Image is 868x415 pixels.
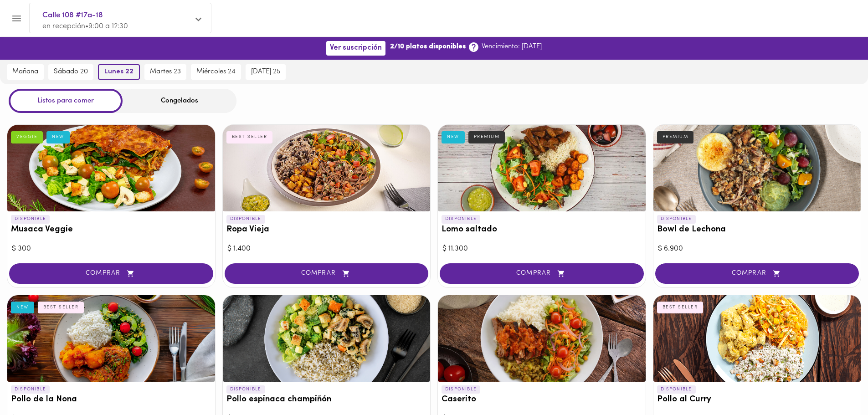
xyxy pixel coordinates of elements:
span: mañana [12,68,38,76]
p: DISPONIBLE [226,215,265,223]
div: $ 1.400 [227,244,426,254]
div: Congelados [123,89,236,113]
div: PREMIUM [657,131,694,143]
span: COMPRAR [451,270,632,277]
span: COMPRAR [236,270,417,277]
div: Listos para comer [9,89,123,113]
button: COMPRAR [225,263,429,284]
div: NEW [442,131,465,143]
b: 2/10 platos disponibles [390,42,466,51]
button: COMPRAR [9,263,213,284]
button: martes 23 [144,64,186,80]
div: BEST SELLER [38,302,84,313]
h3: Pollo al Curry [657,395,858,405]
div: Lomo saltado [438,125,646,211]
div: PREMIUM [468,131,505,143]
button: miércoles 24 [191,64,241,80]
span: en recepción • 9:00 a 12:30 [42,23,128,30]
span: sábado 20 [54,68,88,76]
h3: Pollo espinaca champiñón [226,395,427,405]
p: DISPONIBLE [657,215,696,223]
iframe: Messagebird Livechat Widget [815,362,859,406]
span: Ver suscripción [330,44,382,52]
span: COMPRAR [21,270,202,277]
div: $ 6.900 [658,244,857,254]
p: DISPONIBLE [657,385,696,394]
button: mañana [7,64,44,80]
h3: Musaca Veggie [11,225,211,235]
div: Musaca Veggie [7,125,215,211]
div: Ropa Vieja [223,125,431,211]
div: Pollo de la Nona [7,295,215,382]
button: sábado 20 [48,64,93,80]
button: Menu [5,7,28,30]
p: DISPONIBLE [226,385,265,394]
p: Vencimiento: [DATE] [482,42,542,51]
div: $ 11.300 [442,244,641,254]
button: [DATE] 25 [246,64,286,80]
div: $ 300 [12,244,211,254]
span: Calle 108 #17a-18 [42,10,189,21]
button: Ver suscripción [326,41,385,55]
div: BEST SELLER [226,131,273,143]
span: miércoles 24 [196,68,236,76]
span: [DATE] 25 [251,68,280,76]
div: NEW [11,302,34,313]
div: Caserito [438,295,646,382]
h3: Pollo de la Nona [11,395,211,405]
button: COMPRAR [440,263,644,284]
div: Pollo al Curry [653,295,861,382]
h3: Bowl de Lechona [657,225,858,235]
p: DISPONIBLE [11,215,50,223]
button: lunes 22 [98,64,140,80]
p: DISPONIBLE [442,385,480,394]
button: COMPRAR [655,263,859,284]
h3: Lomo saltado [442,225,642,235]
div: NEW [46,131,70,143]
div: VEGGIE [11,131,43,143]
h3: Ropa Vieja [226,225,427,235]
span: lunes 22 [104,68,134,76]
h3: Caserito [442,395,642,405]
p: DISPONIBLE [442,215,480,223]
div: Pollo espinaca champiñón [223,295,431,382]
div: BEST SELLER [657,302,704,313]
span: martes 23 [150,68,181,76]
div: Bowl de Lechona [653,125,861,211]
p: DISPONIBLE [11,385,50,394]
span: COMPRAR [667,270,848,277]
